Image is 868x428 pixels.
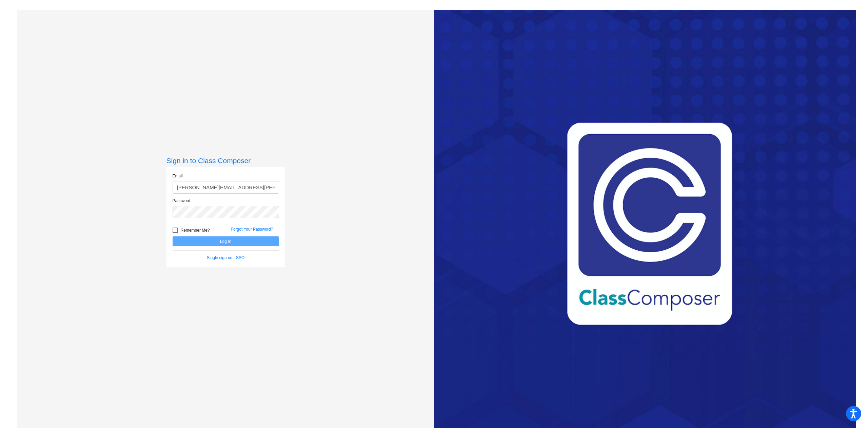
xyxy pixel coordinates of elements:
[207,255,244,260] a: Single sign on - SSO
[173,173,183,179] label: Email
[231,227,273,232] a: Forgot Your Password?
[173,198,191,204] label: Password
[181,226,210,234] span: Remember Me?
[173,236,279,246] button: Log In
[166,156,285,165] h3: Sign in to Class Composer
